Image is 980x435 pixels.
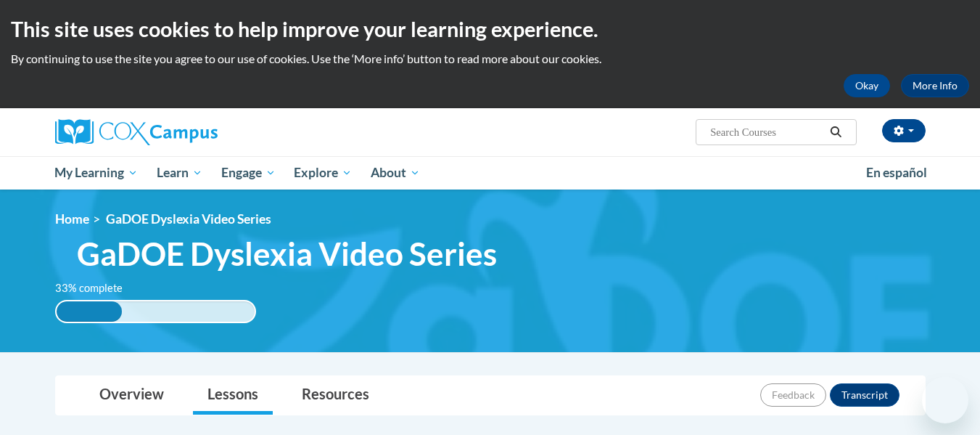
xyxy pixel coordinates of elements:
button: Feedback [760,383,826,407]
a: Resources [287,376,384,415]
div: 33% complete [57,301,122,322]
button: Account Settings [882,119,926,142]
span: My Learning [54,164,138,182]
label: 33% complete [55,280,139,296]
a: More Info [901,74,969,97]
a: My Learning [46,156,148,190]
span: GaDOE Dyslexia Video Series [77,235,497,273]
button: Transcript [830,383,899,407]
button: Search [825,123,847,141]
img: Cox Campus [55,119,218,145]
a: Explore [284,156,361,190]
span: About [371,164,420,182]
a: Overview [85,376,178,415]
a: Engage [212,156,285,190]
span: Explore [294,164,352,182]
span: En español [866,165,927,180]
span: GaDOE Dyslexia Video Series [106,211,271,227]
h2: This site uses cookies to help improve your learning experience. [11,15,969,44]
a: Home [55,211,89,227]
iframe: Button to launch messaging window [922,377,968,423]
a: Lessons [193,376,273,415]
p: By continuing to use the site you agree to our use of cookies. Use the ‘More info’ button to read... [11,51,969,67]
div: Main menu [33,156,947,190]
input: Search Courses [709,123,825,141]
a: Learn [147,156,212,190]
button: Okay [844,74,890,97]
a: En español [857,158,936,188]
a: Cox Campus [55,119,331,145]
a: About [361,156,429,190]
span: Learn [157,164,202,182]
span: Engage [221,164,276,182]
